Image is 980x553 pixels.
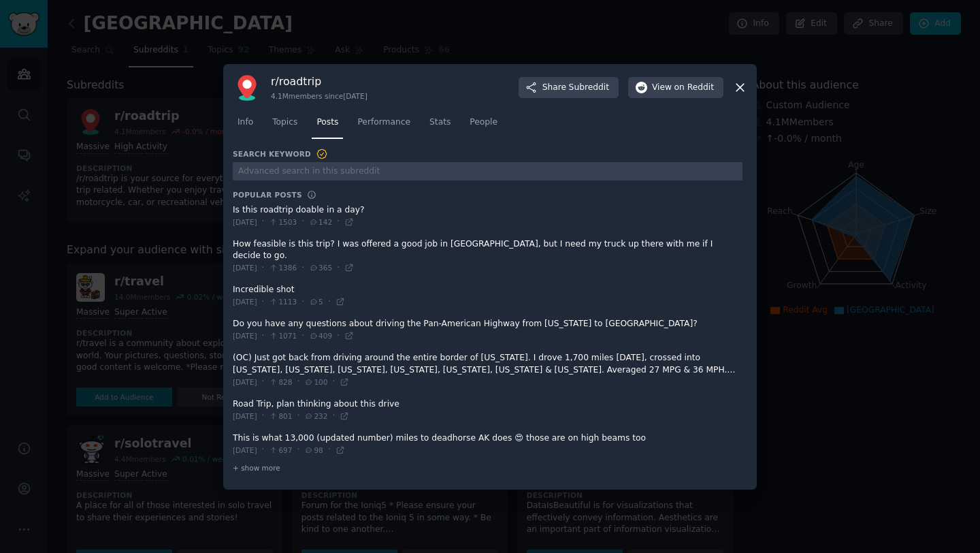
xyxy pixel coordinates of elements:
span: [DATE] [233,331,257,341]
h3: Search Keyword [233,148,328,160]
span: 5 [309,297,323,306]
button: Viewon Reddit [628,77,723,99]
span: · [262,410,265,422]
span: 232 [304,411,327,421]
span: + show more [233,463,280,473]
button: ShareSubreddit [519,77,619,99]
span: · [262,444,265,456]
span: · [262,216,265,228]
span: · [262,330,265,343]
div: 4.1M members since [DATE] [271,91,367,101]
span: · [301,330,304,343]
span: 1386 [269,263,297,272]
span: · [301,296,304,309]
span: 409 [309,331,332,341]
span: · [301,216,304,228]
span: · [332,410,335,422]
a: People [465,112,502,140]
span: 828 [269,377,292,387]
span: [DATE] [233,263,257,272]
input: Advanced search in this subreddit [233,162,742,180]
h3: Popular Posts [233,190,302,200]
span: · [301,262,304,274]
span: · [337,330,340,343]
span: [DATE] [233,411,257,421]
span: · [297,444,299,456]
span: Posts [316,116,338,129]
span: [DATE] [233,377,257,387]
h3: r/ roadtrip [271,74,367,89]
span: · [262,262,265,274]
a: Performance [353,112,415,140]
span: · [297,410,299,422]
span: · [328,444,331,456]
span: 1071 [269,331,297,341]
span: · [328,296,331,309]
span: People [470,116,497,129]
span: [DATE] [233,297,257,306]
span: · [332,376,335,388]
span: 1113 [269,297,297,306]
span: Performance [357,116,410,129]
a: Topics [267,112,302,140]
span: · [297,376,299,388]
a: Stats [425,112,455,140]
a: Posts [312,112,343,140]
span: · [337,216,340,228]
span: Subreddit [569,82,609,94]
a: Info [233,112,258,140]
span: [DATE] [233,217,257,227]
span: View [652,82,714,94]
span: [DATE] [233,445,257,455]
span: · [262,376,265,388]
span: 142 [309,217,332,227]
span: · [262,296,265,309]
span: on Reddit [674,82,714,94]
span: Stats [429,116,451,129]
span: 697 [269,445,292,455]
span: Share [542,82,609,94]
img: roadtrip [233,74,261,102]
span: Topics [272,116,297,129]
span: 98 [304,445,323,455]
span: Info [238,116,253,129]
span: 801 [269,411,292,421]
span: 365 [309,263,332,272]
span: 1503 [269,217,297,227]
span: · [337,262,340,274]
span: 100 [304,377,327,387]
